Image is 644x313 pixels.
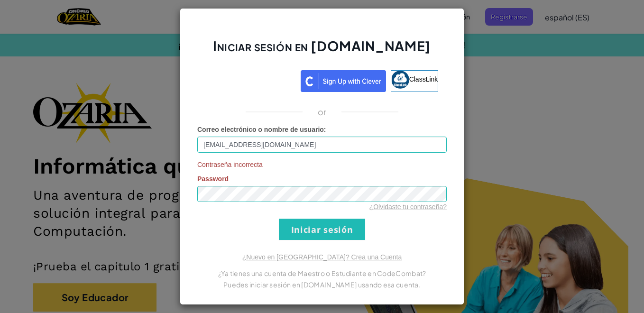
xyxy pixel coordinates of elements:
[197,279,447,290] p: Puedes iniciar sesión en [DOMAIN_NAME] usando esa cuenta.
[201,69,301,90] iframe: Botón de Acceder con Google
[197,267,447,279] p: ¿Ya tienes una cuenta de Maestro o Estudiante en CodeCombat?
[197,37,447,64] h2: Iniciar sesión en [DOMAIN_NAME]
[369,203,447,211] a: ¿Olvidaste tu contraseña?
[318,106,327,118] p: or
[197,125,326,134] label: :
[301,70,386,92] img: clever_sso_button@2x.png
[197,126,324,133] span: Correo electrónico o nombre de usuario
[409,75,438,83] span: ClassLink
[197,160,447,169] span: Contraseña incorrecta
[279,219,365,240] input: Iniciar sesión
[391,71,409,89] img: classlink-logo-small.png
[242,253,402,261] a: ¿Nuevo en [GEOGRAPHIC_DATA]? Crea una Cuenta
[197,175,229,183] span: Password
